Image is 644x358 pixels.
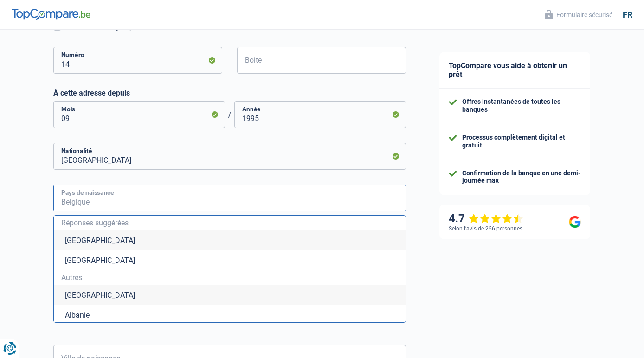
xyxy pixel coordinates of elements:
[54,250,406,270] li: [GEOGRAPHIC_DATA]
[61,274,398,281] span: Autres
[53,101,225,128] input: MM
[54,305,406,325] li: Albanie
[225,110,234,119] span: /
[54,230,406,250] li: [GEOGRAPHIC_DATA]
[449,212,523,225] div: 4.7
[462,169,581,185] div: Confirmation de la banque en une demi-journée max
[12,9,90,20] img: TopCompare Logo
[449,225,522,232] div: Selon l’avis de 266 personnes
[462,134,581,149] div: Processus complètement digital et gratuit
[623,10,632,20] div: fr
[439,52,590,89] div: TopCompare vous aide à obtenir un prêt
[53,89,406,97] label: À cette adresse depuis
[540,7,618,22] button: Formulaire sécurisé
[53,185,406,211] input: Belgique
[54,285,406,305] li: [GEOGRAPHIC_DATA]
[61,219,398,227] span: Réponses suggérées
[462,98,581,114] div: Offres instantanées de toutes les banques
[234,101,406,128] input: AAAA
[53,143,406,170] input: Belgique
